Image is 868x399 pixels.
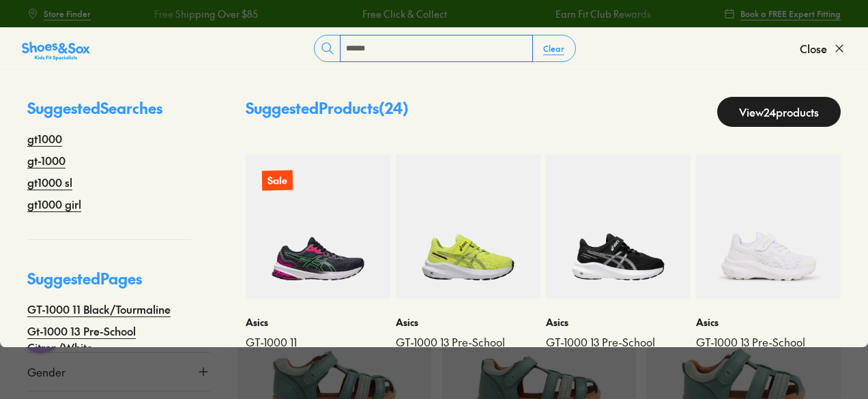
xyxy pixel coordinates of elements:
a: GT-1000 13 Pre-School [696,335,841,350]
a: GT-1000 13 Pre-School [396,335,540,350]
a: GT-1000 11 [246,335,390,350]
span: Store Finder [44,8,91,20]
p: Sale [262,171,293,191]
a: Free Shipping Over $85 [154,7,258,21]
button: Gorgias live chat [7,5,48,46]
span: Book a FREE Expert Fitting [740,8,841,20]
p: Asics [546,315,691,329]
a: Earn Fit Club Rewards [555,7,650,21]
button: Gender [27,353,210,391]
button: Clear [532,36,575,61]
span: ( 24 ) [379,98,409,118]
img: SNS_Logo_Responsive.svg [22,40,90,62]
p: Asics [696,315,841,329]
p: Suggested Searches [27,97,191,130]
a: Store Finder [27,1,91,26]
a: Free Click & Collect [362,7,447,21]
a: gt1000 [27,130,62,147]
a: GT-1000 11 Black/Tourmaline [27,301,171,317]
a: Gt-1000 13 Pre-School Citron/White [27,323,191,355]
a: gt1000 girl [27,196,81,212]
p: Suggested Pages [27,267,191,301]
p: Asics [246,315,390,329]
span: Close [800,40,827,57]
a: View24products [717,97,841,127]
a: Shoes &amp; Sox [22,38,90,59]
p: Asics [396,315,540,329]
a: Book a FREE Expert Fitting [724,1,841,26]
a: gt-1000 [27,152,66,168]
a: Sale [246,154,390,299]
span: Gender [27,364,66,380]
a: GT-1000 13 Pre-School [546,335,691,350]
a: gt1000 sl [27,174,72,190]
p: Suggested Products [246,97,409,127]
button: Close [800,33,846,63]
